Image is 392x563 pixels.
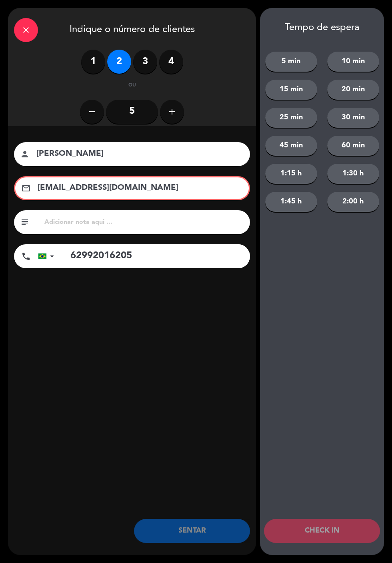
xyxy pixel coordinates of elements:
input: Adicionar nota aqui ... [44,217,244,228]
div: Brazil (Brasil): +55 [38,245,57,268]
i: person [20,149,30,159]
i: add [167,107,177,117]
button: 30 min [327,108,379,128]
button: 1:45 h [265,192,317,212]
div: Tempo de espera [260,22,384,34]
button: SENTAR [134,519,250,543]
i: phone [21,251,31,261]
label: 4 [159,50,183,74]
button: CHECK IN [264,519,380,543]
button: 25 min [265,108,317,128]
button: 20 min [327,80,379,100]
div: ou [119,82,145,90]
button: 10 min [327,52,379,72]
button: 15 min [265,80,317,100]
input: nome do cliente [36,147,240,161]
label: 2 [107,50,131,74]
button: 45 min [265,136,317,156]
button: 5 min [265,52,317,72]
button: add [160,100,184,124]
button: 1:15 h [265,164,317,184]
label: 3 [133,50,157,74]
button: 60 min [327,136,379,156]
button: 2:00 h [327,192,379,212]
i: close [21,25,31,35]
div: Indique o número de clientes [8,8,256,50]
label: 1 [81,50,105,74]
input: Correio eletrônico [37,181,238,195]
i: email [21,183,31,193]
button: 1:30 h [327,164,379,184]
i: remove [87,107,97,117]
i: subject [20,217,30,227]
button: remove [80,100,104,124]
